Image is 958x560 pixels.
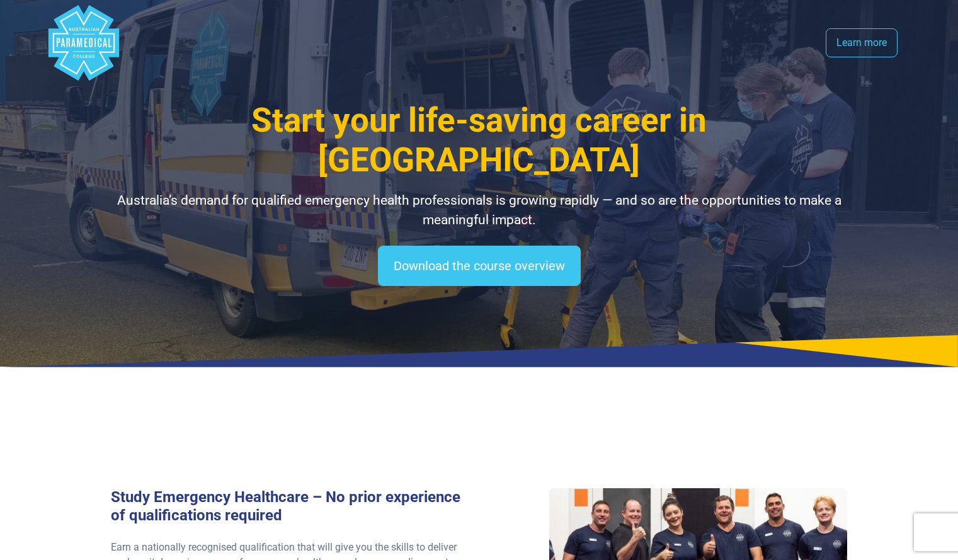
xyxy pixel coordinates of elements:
[111,488,472,525] h3: Study Emergency Healthcare – No prior experience of qualifications required
[251,101,707,180] span: Start your life-saving career in [GEOGRAPHIC_DATA]
[826,28,898,57] a: Learn more
[111,191,848,231] p: Australia’s demand for qualified emergency health professionals is growing rapidly — and so are t...
[46,5,122,81] div: Australian Paramedical College
[378,246,581,286] a: Download the course overview
[236,391,722,456] iframe: EmbedSocial Universal Widget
